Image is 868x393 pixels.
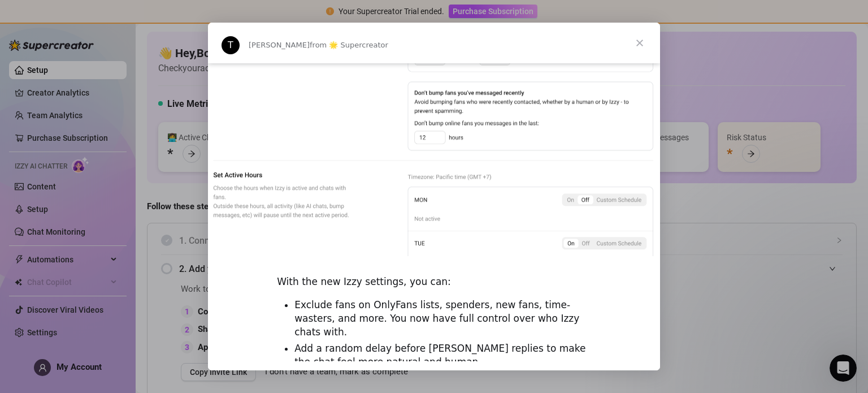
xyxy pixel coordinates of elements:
[619,23,660,63] span: Close
[294,342,591,369] li: Add a random delay before [PERSON_NAME] replies to make the chat feel more natural and human.
[277,275,591,289] div: With the new Izzy settings, you can:
[222,36,240,54] div: Profile image for Tanya
[249,41,310,49] span: [PERSON_NAME]
[294,299,591,339] li: Exclude fans on OnlyFans lists, spenders, new fans, time-wasters, and more. You now have full con...
[310,41,388,49] span: from 🌟 Supercreator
